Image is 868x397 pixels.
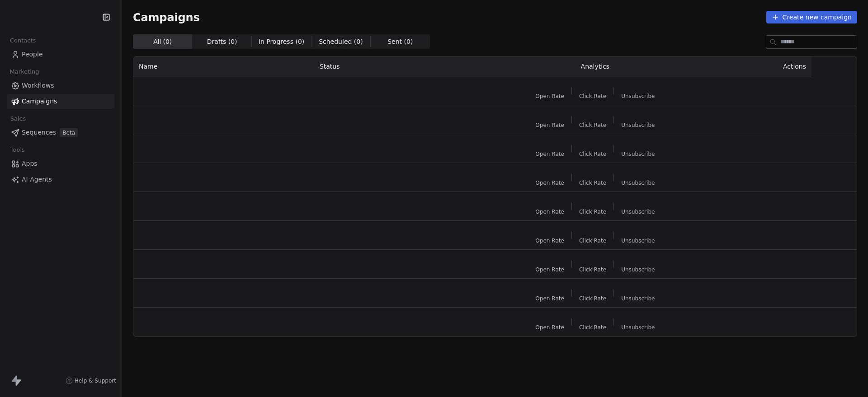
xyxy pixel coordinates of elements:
[621,237,655,244] span: Unsubscribe
[207,37,237,47] span: Drafts ( 0 )
[621,93,655,100] span: Unsubscribe
[579,93,606,100] span: Click Rate
[479,56,712,76] th: Analytics
[621,208,655,215] span: Unsubscribe
[22,159,38,168] span: Apps
[535,179,564,187] span: Open Rate
[22,81,54,90] span: Workflows
[387,37,413,47] span: Sent ( 0 )
[579,324,606,331] span: Click Rate
[579,208,606,215] span: Click Rate
[6,34,40,47] span: Contacts
[7,172,114,187] a: AI Agents
[712,56,811,76] th: Actions
[535,237,564,244] span: Open Rate
[7,156,114,171] a: Apps
[579,121,606,129] span: Click Rate
[314,56,479,76] th: Status
[7,125,114,140] a: SequencesBeta
[66,377,116,384] a: Help & Support
[22,97,57,106] span: Campaigns
[535,93,564,100] span: Open Rate
[535,295,564,302] span: Open Rate
[621,179,655,187] span: Unsubscribe
[579,266,606,273] span: Click Rate
[579,179,606,187] span: Click Rate
[579,295,606,302] span: Click Rate
[133,56,314,76] th: Name
[621,295,655,302] span: Unsubscribe
[133,11,200,23] span: Campaigns
[6,65,43,79] span: Marketing
[6,112,30,126] span: Sales
[579,237,606,244] span: Click Rate
[579,150,606,158] span: Click Rate
[22,50,43,59] span: People
[621,121,655,129] span: Unsubscribe
[60,128,78,137] span: Beta
[535,150,564,158] span: Open Rate
[7,94,114,109] a: Campaigns
[621,150,655,158] span: Unsubscribe
[535,266,564,273] span: Open Rate
[7,47,114,62] a: People
[535,121,564,129] span: Open Rate
[6,143,28,157] span: Tools
[259,37,305,47] span: In Progress ( 0 )
[75,377,116,384] span: Help & Support
[319,37,363,47] span: Scheduled ( 0 )
[22,128,56,137] span: Sequences
[621,266,655,273] span: Unsubscribe
[22,175,52,184] span: AI Agents
[535,324,564,331] span: Open Rate
[535,208,564,215] span: Open Rate
[7,78,114,93] a: Workflows
[766,11,857,23] button: Create new campaign
[621,324,655,331] span: Unsubscribe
